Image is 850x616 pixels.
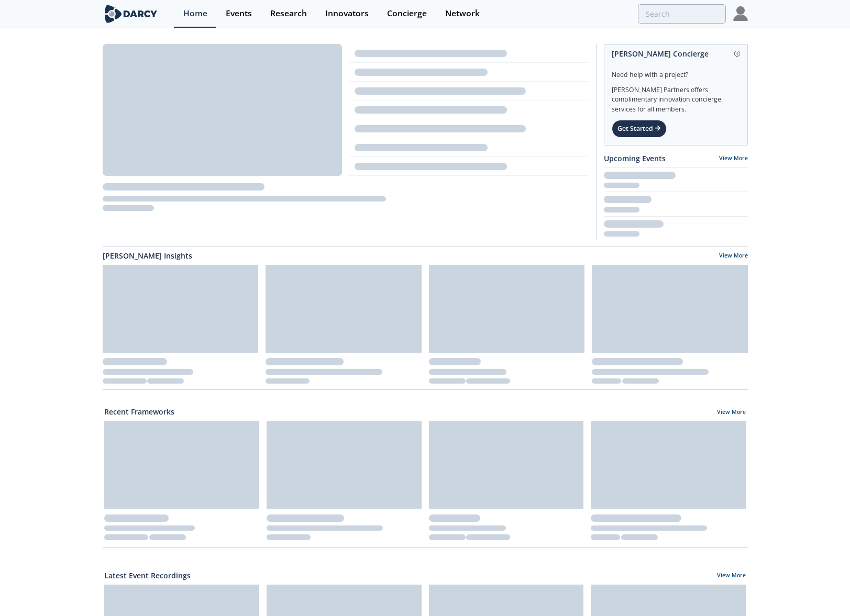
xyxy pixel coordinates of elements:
[387,9,427,18] div: Concierge
[612,63,740,80] div: Need help with a project?
[612,120,667,138] div: Get Started
[806,574,840,606] iframe: chat widget
[734,51,740,57] img: information.svg
[183,9,207,18] div: Home
[103,250,192,261] a: [PERSON_NAME] Insights
[604,153,666,164] a: Upcoming Events
[104,406,174,417] a: Recent Frameworks
[719,154,748,162] a: View More
[445,9,480,18] div: Network
[103,5,160,23] img: logo-wide.svg
[226,9,252,18] div: Events
[717,572,746,581] a: View More
[612,80,740,114] div: [PERSON_NAME] Partners offers complimentary innovation concierge services for all members.
[717,408,746,418] a: View More
[325,9,369,18] div: Innovators
[104,570,191,581] a: Latest Event Recordings
[719,252,748,261] a: View More
[638,4,726,24] input: Advanced Search
[270,9,307,18] div: Research
[612,44,740,63] div: [PERSON_NAME] Concierge
[733,6,748,21] img: Profile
